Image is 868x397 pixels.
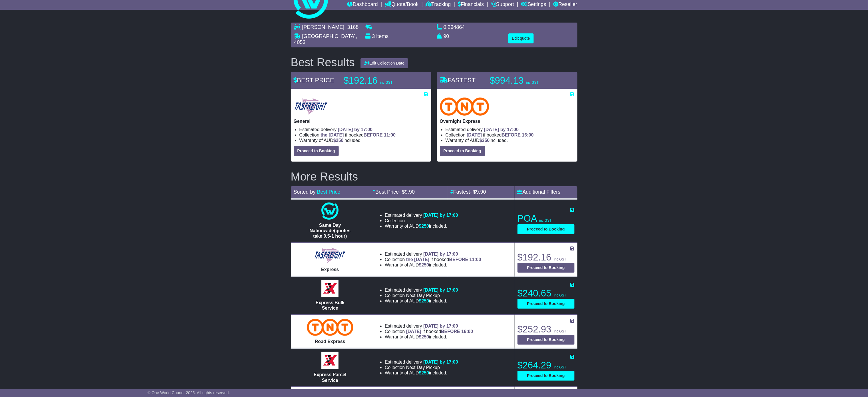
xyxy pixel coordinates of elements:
span: BEFORE [502,133,521,137]
span: 0.294864 [444,24,465,30]
p: Overnight Express [440,119,575,124]
span: 250 [482,138,490,143]
span: inc GST [554,293,566,297]
span: Next Day Pickup [406,365,440,370]
img: Border Express: Express Parcel Service [321,352,339,369]
span: inc GST [380,81,392,85]
span: FASTEST [440,77,476,84]
span: BEST PRICE [294,77,334,84]
h2: More Results [291,170,577,183]
span: 11:00 [384,133,396,137]
span: Express Parcel Service [314,372,347,382]
span: 3 [372,33,375,39]
p: General [294,119,428,124]
span: 16:00 [461,329,473,334]
span: BEFORE [449,257,468,262]
li: Collection [385,257,481,262]
img: One World Courier: Same Day Nationwide(quotes take 0.5-1 hour) [321,202,339,220]
li: Warranty of AUD included. [385,334,473,340]
li: Warranty of AUD included. [446,138,575,143]
span: Next Day Pickup [406,293,440,298]
span: , 4053 [294,33,357,45]
p: $264.29 [517,360,575,371]
span: 11:00 [470,257,481,262]
span: [GEOGRAPHIC_DATA] [302,33,356,39]
span: 250 [422,224,429,228]
li: Estimated delivery [385,251,481,257]
li: Estimated delivery [385,359,458,365]
span: inc GST [554,365,566,369]
li: Estimated delivery [385,212,458,218]
img: Tasfreight: Express [314,247,346,264]
li: Collection [446,132,575,138]
span: inc GST [526,81,539,85]
button: Proceed to Booking [294,146,339,156]
span: if booked [321,133,396,137]
span: [DATE] by 17:00 [423,288,458,292]
span: 9.90 [405,189,415,195]
span: $ [419,334,429,339]
p: $252.93 [517,324,575,335]
span: Sorted by [294,189,316,195]
li: Estimated delivery [299,127,428,132]
li: Warranty of AUD included. [385,223,458,229]
span: © One World Courier 2025. All rights reserved. [148,390,230,395]
span: $ [419,262,429,267]
span: 250 [336,138,344,143]
span: [DATE] by 17:00 [338,127,373,132]
button: Edit Collection Date [361,58,408,68]
span: $ [419,370,429,375]
li: Collection [385,218,458,223]
p: POA [517,213,575,224]
span: Express [321,267,339,272]
li: Collection [385,365,458,370]
p: $240.65 [517,288,575,299]
button: Edit quote [508,33,534,43]
a: Best Price- $9.90 [372,189,415,195]
button: Proceed to Booking [517,371,575,381]
button: Proceed to Booking [517,263,575,273]
span: inc GST [539,218,552,222]
span: if booked [467,133,533,137]
a: Fastest- $9.90 [450,189,486,195]
a: Best Price [317,189,341,195]
span: inc GST [554,329,566,333]
span: [DATE] by 17:00 [423,213,458,218]
span: items [376,33,389,39]
span: $ [480,138,490,143]
span: inc GST [554,257,566,261]
li: Warranty of AUD included. [385,262,481,268]
span: [DATE] by 17:00 [423,252,458,256]
li: Warranty of AUD included. [385,370,458,376]
button: Proceed to Booking [517,299,575,309]
span: [DATE] by 17:00 [423,324,458,328]
span: 16:00 [522,133,534,137]
li: Warranty of AUD included. [385,298,458,304]
li: Estimated delivery [446,127,575,132]
span: the [DATE] [321,133,344,137]
span: 250 [422,262,429,267]
span: $ [419,298,429,303]
span: - $ [470,189,486,195]
img: TNT Domestic: Overnight Express [440,97,490,116]
p: $192.16 [344,75,415,86]
span: Road Express [315,339,345,344]
span: 250 [422,298,429,303]
span: $ [419,224,429,228]
img: Border Express: Express Bulk Service [321,280,339,297]
li: Collection [385,293,458,298]
p: $994.13 [490,75,561,86]
li: Warranty of AUD included. [299,138,428,143]
span: the [DATE] [406,257,429,262]
span: Same Day Nationwide(quotes take 0.5-1 hour) [310,223,351,238]
p: $192.16 [517,252,575,263]
span: [DATE] [406,329,421,334]
li: Estimated delivery [385,287,458,293]
img: Tasfreight: General [294,97,328,116]
span: - $ [399,189,415,195]
span: BEFORE [441,329,460,334]
div: Best Results [288,56,358,69]
span: 250 [422,334,429,339]
li: Collection [385,329,473,334]
span: if booked [406,329,473,334]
